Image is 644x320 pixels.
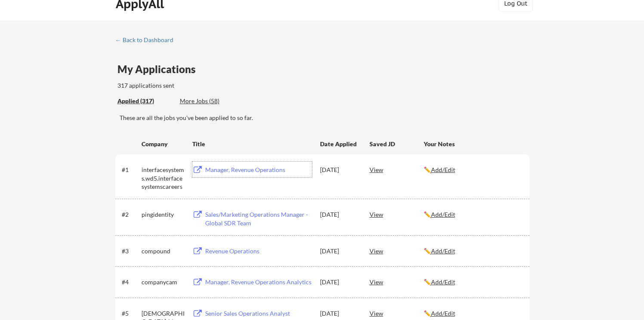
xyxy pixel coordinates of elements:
div: Title [192,140,312,148]
div: ✏️ [424,278,522,286]
div: ✏️ [424,247,522,255]
div: Revenue Operations [205,247,312,255]
div: #2 [122,210,139,219]
div: ✏️ [424,309,522,318]
div: View [370,243,424,258]
div: These are all the jobs you've been applied to so far. [120,114,530,122]
div: #3 [122,247,139,255]
u: Add/Edit [431,247,455,255]
div: Date Applied [320,140,358,148]
div: [DATE] [320,166,358,174]
u: Add/Edit [431,211,455,218]
div: My Applications [117,64,203,74]
div: ✏️ [424,210,522,219]
div: These are job applications we think you'd be a good fit for, but couldn't apply you to automatica... [180,97,243,106]
div: View [370,206,424,222]
div: Manager, Revenue Operations Analytics [205,278,312,286]
div: companycam [142,278,185,286]
div: #5 [122,309,139,318]
div: View [370,162,424,177]
div: Sales/Marketing Operations Manager - Global SDR Team [205,210,312,227]
div: ← Back to Dashboard [115,37,180,43]
div: pingidentity [142,210,185,219]
div: These are all the jobs you've been applied to so far. [117,97,173,106]
u: Add/Edit [431,278,455,286]
div: Manager, Revenue Operations [205,166,312,174]
div: Saved JD [370,136,424,151]
div: Applied (317) [117,97,173,105]
div: [DATE] [320,309,358,318]
a: ← Back to Dashboard [115,37,180,45]
u: Add/Edit [431,166,455,173]
div: compound [142,247,185,255]
div: interfacesystems.wd5.interfacesystemscareers [142,166,185,191]
div: View [370,274,424,289]
div: ✏️ [424,166,522,174]
div: #1 [122,166,139,174]
div: 317 applications sent [117,81,284,90]
div: More Jobs (58) [180,97,243,105]
div: #4 [122,278,139,286]
div: Senior Sales Operations Analyst [205,309,312,318]
u: Add/Edit [431,310,455,317]
div: Company [142,140,185,148]
div: Your Notes [424,140,522,148]
div: [DATE] [320,247,358,255]
div: [DATE] [320,278,358,286]
div: [DATE] [320,210,358,219]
